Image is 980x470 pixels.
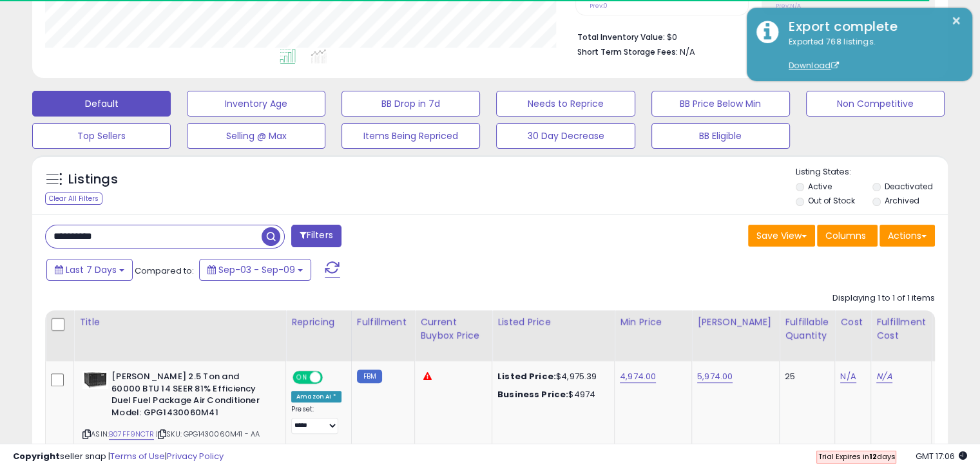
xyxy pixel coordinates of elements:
[45,193,102,205] div: Clear All Filters
[341,91,480,117] button: BB Drop in 7d
[341,123,480,149] button: Items Being Repriced
[748,225,815,247] button: Save View
[291,315,346,329] div: Repricing
[167,450,224,462] a: Privacy Policy
[187,91,325,117] button: Inventory Age
[68,171,118,189] h5: Listings
[808,181,832,192] label: Active
[497,388,568,400] b: Business Price:
[916,450,967,462] span: 2025-09-17 17:06 GMT
[884,181,932,192] label: Deactivated
[869,451,876,462] b: 12
[620,315,686,329] div: Min Price
[697,315,774,329] div: [PERSON_NAME]
[291,405,341,434] div: Preset:
[840,370,856,383] a: N/A
[776,2,801,10] small: Prev: N/A
[13,451,224,463] div: seller snap | |
[357,315,409,329] div: Fulfillment
[876,315,926,343] div: Fulfillment Cost
[294,372,310,383] span: ON
[680,46,695,58] span: N/A
[879,225,935,247] button: Actions
[291,391,341,402] div: Amazon AI *
[82,371,108,389] img: 415CgitxyuL._SL40_.jpg
[818,451,895,462] span: Trial Expires in days
[497,371,604,382] div: $4,975.39
[199,259,311,281] button: Sep-03 - Sep-09
[620,370,656,383] a: 4,974.00
[218,263,295,276] span: Sep-03 - Sep-09
[590,2,608,10] small: Prev: 0
[291,225,341,247] button: Filters
[32,91,171,117] button: Default
[110,450,165,462] a: Terms of Use
[497,389,604,400] div: $4974
[46,259,133,281] button: Last 7 Days
[779,17,963,36] div: Export complete
[79,315,280,329] div: Title
[577,28,925,44] li: $0
[109,429,154,440] a: B07FF9NCTR
[796,166,948,178] p: Listing States:
[156,429,260,439] span: | SKU: GPG1430060M41 - AA
[496,123,635,149] button: 30 Day Decrease
[497,315,609,329] div: Listed Price
[13,450,60,462] strong: Copyright
[817,225,878,247] button: Columns
[66,263,117,276] span: Last 7 Days
[825,229,866,242] span: Columns
[806,91,945,117] button: Non Competitive
[697,370,733,383] a: 5,974.00
[135,265,194,277] span: Compared to:
[840,315,865,329] div: Cost
[779,36,963,72] div: Exported 768 listings.
[808,195,855,206] label: Out of Stock
[651,91,790,117] button: BB Price Below Min
[651,123,790,149] button: BB Eligible
[497,370,556,382] b: Listed Price:
[577,32,665,42] b: Total Inventory Value:
[321,372,341,383] span: OFF
[111,371,268,422] b: [PERSON_NAME] 2.5 Ton and 60000 BTU 14 SEER 81% Efficiency Duel Fuel Package Air Conditioner Mode...
[876,370,892,383] a: N/A
[420,315,486,343] div: Current Buybox Price
[32,123,171,149] button: Top Sellers
[789,60,839,71] a: Download
[357,370,382,383] small: FBM
[785,315,829,343] div: Fulfillable Quantity
[832,292,935,305] div: Displaying 1 to 1 of 1 items
[951,13,961,29] button: ×
[785,371,825,382] div: 25
[496,91,635,117] button: Needs to Reprice
[884,195,919,206] label: Archived
[577,46,678,57] b: Short Term Storage Fees:
[187,123,325,149] button: Selling @ Max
